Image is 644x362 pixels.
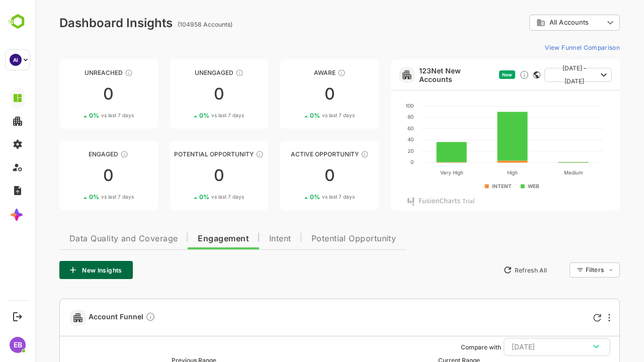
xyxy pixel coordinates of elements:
[66,193,99,201] span: vs last 7 days
[24,150,123,158] div: Engaged
[472,169,482,176] text: High
[276,235,361,243] span: Potential Opportunity
[66,112,99,119] span: vs last 7 days
[142,21,200,28] ag: (104958 Accounts)
[245,59,344,129] a: AwareThese accounts have just entered the buying cycle and need further nurturing00%vs last 7 days
[10,337,26,353] div: EB
[200,69,208,77] div: These accounts have not shown enough engagement and need nurturing
[176,193,209,201] span: vs last 7 days
[384,66,460,83] a: 123Net New Accounts
[372,148,378,154] text: 20
[135,69,233,76] div: Unengaged
[558,314,566,322] div: Refresh
[372,136,378,142] text: 40
[494,13,585,33] div: All Accounts
[468,338,575,356] button: [DATE]
[498,71,505,78] div: This card does not support filter and segments
[372,125,378,131] text: 60
[326,150,334,158] div: These accounts have open opportunities which might be at any of the Sales Stages
[163,235,214,243] span: Engagement
[135,141,233,210] a: Potential OpportunityThese accounts are MQAs and can be passed on to Inside Sales00%vs last 7 days
[5,12,31,31] img: BambooboxLogoMark.f1c84d78b4c51b1a7b5f700c9845e183.svg
[11,310,24,323] button: Logout
[34,235,142,243] span: Data Quality and Coverage
[54,112,99,119] div: 0 %
[484,70,494,80] div: Discover new ICP-fit accounts showing engagement — via intent surges, anonymous website visits, L...
[302,69,310,77] div: These accounts have just entered the buying cycle and need further nurturing
[275,112,319,119] div: 0 %
[245,150,344,158] div: Active Opportunity
[24,261,98,279] button: New Insights
[24,141,123,210] a: EngagedThese accounts are warm, further nurturing would qualify them to MQAs00%vs last 7 days
[287,112,319,119] span: vs last 7 days
[135,59,233,129] a: UnengagedThese accounts have not shown enough engagement and need nurturing00%vs last 7 days
[375,159,378,165] text: 0
[467,72,477,77] span: New
[135,150,233,158] div: Potential Opportunity
[245,167,344,184] div: 0
[275,193,319,201] div: 0 %
[549,261,585,279] div: Filters
[234,235,256,243] span: Intent
[514,19,553,26] span: All Accounts
[501,18,569,27] div: All Accounts
[220,150,228,158] div: These accounts are MQAs and can be passed on to Inside Sales
[164,112,209,119] div: 0 %
[287,193,319,201] span: vs last 7 days
[164,193,209,201] div: 0 %
[90,69,98,77] div: These accounts have not been engaged with for a defined time period
[135,86,233,102] div: 0
[24,16,137,30] div: Dashboard Insights
[24,59,123,129] a: UnreachedThese accounts have not been engaged with for a defined time period00%vs last 7 days
[24,69,123,76] div: Unreached
[509,68,577,82] button: [DATE] - [DATE]
[245,86,344,102] div: 0
[476,340,567,353] div: [DATE]
[370,103,378,109] text: 100
[10,54,22,66] div: AI
[135,167,233,184] div: 0
[245,141,344,210] a: Active OpportunityThese accounts have open opportunities which might be at any of the Sales Stage...
[245,69,344,76] div: Aware
[176,112,209,119] span: vs last 7 days
[506,39,585,55] button: View Funnel Comparison
[426,343,466,351] ag: Compare with
[550,266,569,274] div: Filters
[53,312,120,323] span: Account Funnel
[573,314,575,322] div: More
[372,114,378,120] text: 80
[110,312,120,323] div: Compare Funnel to any previous dates, and click on any plot in the current funnel to view the det...
[24,167,123,184] div: 0
[54,193,99,201] div: 0 %
[24,86,123,102] div: 0
[85,150,93,158] div: These accounts are warm, further nurturing would qualify them to MQAs
[405,169,428,176] text: Very High
[463,262,516,278] button: Refresh All
[517,62,561,88] span: [DATE] - [DATE]
[529,169,548,175] text: Medium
